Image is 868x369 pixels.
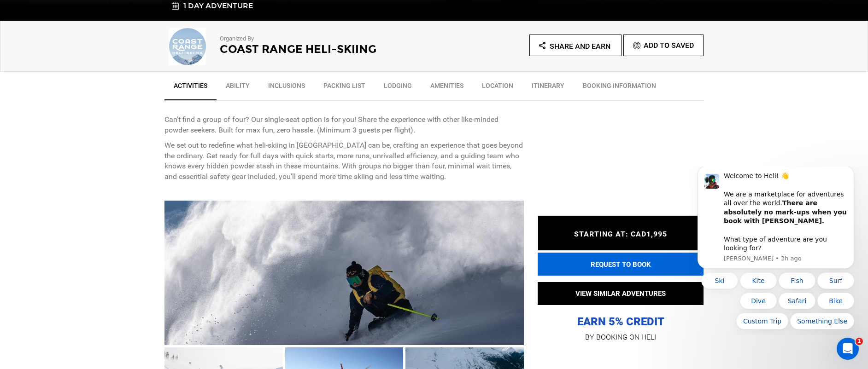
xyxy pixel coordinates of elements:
div: Welcome to Heli! 👋 We are a marketplace for adventures all over the world. What type of adventure... [40,5,164,86]
button: Quick reply: Dive [56,126,93,143]
button: Quick reply: Fish [95,106,132,122]
a: Lodging [375,76,421,99]
button: Quick reply: Bike [134,126,170,143]
button: VIEW SIMILAR ADVENTURES [538,282,704,305]
button: Quick reply: Kite [56,106,93,122]
button: Quick reply: Safari [95,126,132,143]
div: Message content [40,5,164,86]
button: REQUEST TO BOOK [538,253,704,276]
iframe: Intercom notifications message [684,167,868,335]
a: BOOKING INFORMATION [574,76,665,99]
a: Amenities [421,76,473,99]
a: Packing List [314,76,375,99]
p: Organized By [220,35,409,43]
span: Add To Saved [644,41,694,50]
span: 1 Day Adventure [183,1,253,12]
a: Ability [217,76,259,99]
img: d90ef2fb7ce37d1cab2a737bd0f64c5d.png [164,28,211,65]
span: Share and Earn [550,42,610,51]
p: BY BOOKING ON HELI [538,331,704,344]
button: Quick reply: Custom Trip [53,146,105,163]
p: Can’t find a group of four? Our single-seat option is for you! Share the experience with other li... [164,115,524,136]
div: Quick reply options [14,106,170,163]
b: There are absolutely no mark-ups when you book with [PERSON_NAME]. [40,33,163,58]
h2: Coast Range Heli-Skiing [220,43,409,55]
a: Location [473,76,522,99]
a: Itinerary [522,76,574,99]
button: Quick reply: Surf [134,106,170,122]
span: 1 [856,338,863,345]
a: Activities [164,76,217,100]
p: EARN 5% CREDIT [538,223,704,329]
img: Profile image for Carl [21,7,35,22]
p: We set out to redefine what heli-skiing in [GEOGRAPHIC_DATA] can be, crafting an experience that ... [164,140,524,182]
button: Quick reply: Something Else [106,146,170,163]
span: STARTING AT: CAD1,995 [574,230,667,239]
a: Inclusions [259,76,314,99]
button: Quick reply: Ski [18,106,54,122]
p: Message from Carl, sent 3h ago [40,88,164,96]
iframe: Intercom live chat [837,338,859,360]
